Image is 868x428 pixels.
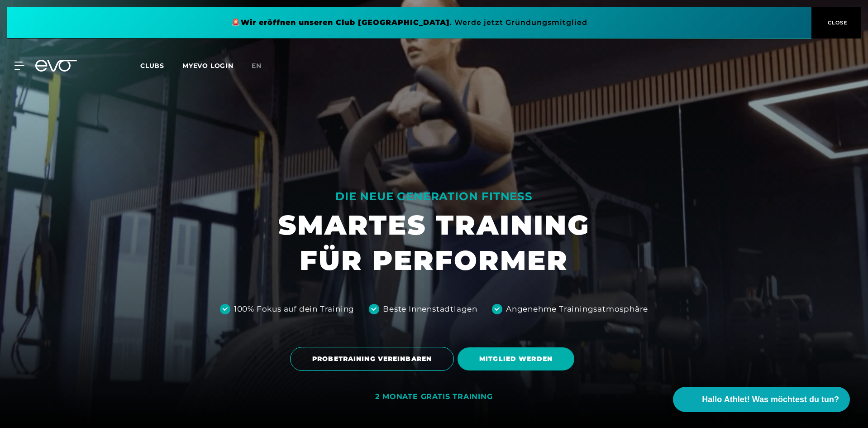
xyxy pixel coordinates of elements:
[811,7,861,38] button: CLOSE
[383,303,477,315] div: Beste Innenstadtlagen
[234,303,354,315] div: 100% Fokus auf dein Training
[825,19,848,27] span: CLOSE
[278,207,590,278] h1: SMARTES TRAINING FÜR PERFORMER
[252,61,272,71] a: en
[479,354,553,364] span: MITGLIED WERDEN
[140,61,182,70] a: Clubs
[458,341,578,377] a: MITGLIED WERDEN
[278,189,590,204] div: DIE NEUE GENERATION FITNESS
[506,303,648,315] div: Angenehme Trainingsatmosphäre
[375,392,492,402] div: 2 MONATE GRATIS TRAINING
[140,62,164,70] span: Clubs
[702,394,839,406] span: Hallo Athlet! Was möchtest du tun?
[252,62,262,70] span: en
[290,340,458,378] a: PROBETRAINING VEREINBAREN
[312,354,432,364] span: PROBETRAINING VEREINBAREN
[182,62,234,70] a: MYEVO LOGIN
[673,387,850,412] button: Hallo Athlet! Was möchtest du tun?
